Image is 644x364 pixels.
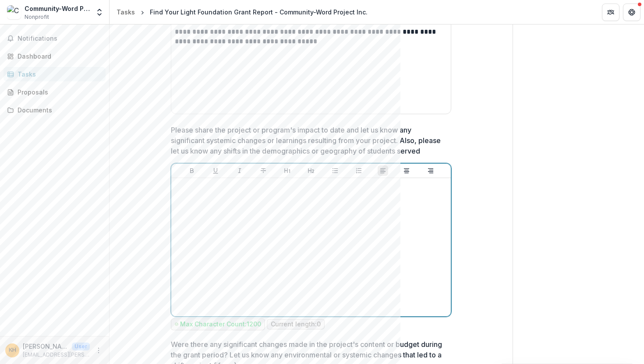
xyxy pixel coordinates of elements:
span: Nonprofit [25,13,49,21]
a: Dashboard [4,49,106,63]
span: Notifications [18,35,102,42]
a: Documents [4,103,106,117]
div: Find Your Light Foundation Grant Report - Community-Word Project Inc. [150,7,368,17]
p: Max Character Count: 1200 [180,321,261,328]
p: [PERSON_NAME] [23,342,68,351]
a: Proposals [4,85,106,99]
p: [EMAIL_ADDRESS][PERSON_NAME][DOMAIN_NAME] [23,351,90,359]
button: Strike [258,165,269,176]
button: Open entity switcher [93,3,106,21]
button: Align Center [401,165,412,176]
img: Community-Word Project [7,5,21,19]
nav: breadcrumb [113,6,371,18]
div: Tasks [18,70,99,79]
div: Tasks [117,7,135,17]
button: Ordered List [354,165,364,176]
div: Community-Word Project [25,4,90,13]
button: Get Help [623,3,640,21]
button: Align Left [378,165,388,176]
div: Kaitlin Hines-Vargas [9,347,16,353]
a: Tasks [113,6,138,18]
button: Heading 1 [282,165,293,176]
button: Heading 2 [306,165,316,176]
button: More [93,345,104,356]
button: Align Right [425,165,436,176]
button: Bold [187,165,197,176]
p: Current length: 0 [271,321,321,328]
p: User [72,343,90,350]
div: Documents [18,105,99,115]
button: Italicize [234,165,245,176]
a: Tasks [4,67,106,81]
div: Dashboard [18,52,99,61]
button: Notifications [4,31,106,45]
button: Bullet List [330,165,340,176]
p: Please share the project or program's impact to date and let us know any significant systemic cha... [171,125,446,156]
button: Partners [602,3,619,21]
div: Proposals [18,87,99,97]
button: Underline [210,165,221,176]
